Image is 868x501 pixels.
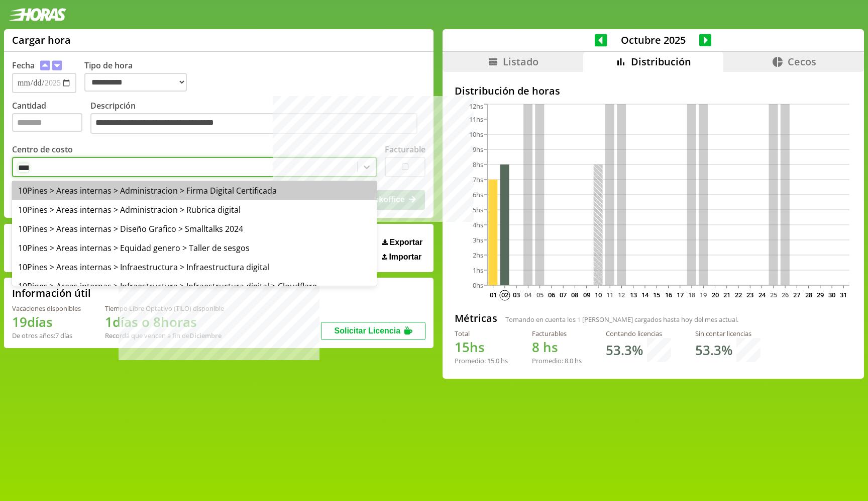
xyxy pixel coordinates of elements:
text: 01 [490,290,497,299]
text: 16 [665,290,672,299]
label: Cantidad [12,100,90,137]
div: Vacaciones disponibles [12,304,81,313]
text: 19 [700,290,707,299]
tspan: 10hs [469,130,483,139]
text: 31 [840,290,847,299]
span: Exportar [390,238,423,247]
tspan: 11hs [469,115,483,124]
span: 8.0 [565,356,573,365]
div: Promedio: hs [455,356,508,365]
text: 21 [723,290,730,299]
tspan: 0hs [473,281,483,290]
text: 11 [606,290,613,299]
h1: hs [455,338,508,356]
textarea: Descripción [90,113,417,134]
span: 1 [577,315,581,324]
label: Facturable [385,144,425,155]
tspan: 6hs [473,190,483,199]
tspan: 5hs [473,205,483,214]
div: 10Pines > Areas internas > Infraestructura > Infraestructura digital [12,258,377,277]
div: Tiempo Libre Optativo (TiLO) disponible [105,304,224,313]
h2: Información útil [12,286,91,300]
text: 15 [653,290,660,299]
img: logotipo [8,8,66,21]
text: 05 [536,290,544,299]
tspan: 9hs [473,145,483,154]
div: Contando licencias [606,329,671,338]
h1: hs [532,338,582,356]
text: 24 [758,290,766,299]
text: 02 [501,290,508,299]
label: Centro de costo [12,144,73,155]
span: Cecos [788,55,816,68]
text: 14 [641,290,649,299]
text: 07 [560,290,567,299]
h1: 53.3 % [606,341,643,359]
text: 26 [782,290,789,299]
text: 13 [630,290,637,299]
div: De otros años: 7 días [12,331,81,340]
span: Solicitar Licencia [334,326,400,335]
h1: 53.3 % [695,341,732,359]
div: 10Pines > Areas internas > Equidad genero > Taller de sesgos [12,238,377,258]
h1: 19 días [12,313,81,331]
text: 04 [524,290,532,299]
tspan: 7hs [473,175,483,184]
select: Tipo de hora [84,73,187,92]
span: Listado [503,55,538,68]
h2: Distribución de horas [455,84,852,98]
div: Facturables [532,329,582,338]
text: 08 [571,290,578,299]
h1: 1 días o 8 horas [105,313,224,331]
tspan: 3hs [473,235,483,244]
text: 25 [770,290,777,299]
tspan: 8hs [473,160,483,169]
span: 15 [455,338,470,356]
div: Sin contar licencias [695,329,761,338]
text: 17 [677,290,684,299]
text: 30 [828,290,835,299]
label: Descripción [90,100,425,137]
text: 20 [711,290,718,299]
text: 10 [595,290,602,299]
b: Diciembre [189,331,222,340]
div: 10Pines > Areas internas > Diseño Grafico > Smalltalks 2024 [12,219,377,238]
text: 03 [513,290,520,299]
div: 10Pines > Areas internas > Administracion > Firma Digital Certificada [12,181,377,200]
span: 8 [532,338,539,356]
text: 28 [805,290,812,299]
tspan: 1hs [473,266,483,275]
button: Exportar [379,237,425,247]
h2: Métricas [455,311,497,325]
span: Distribución [631,55,691,68]
text: 12 [618,290,625,299]
tspan: 12hs [469,102,483,111]
label: Fecha [12,60,35,71]
div: Recordá que vencen a fin de [105,331,224,340]
span: 15.0 [487,356,499,365]
text: 18 [688,290,695,299]
div: 10Pines > Areas internas > Infraestructura > Infraestructura digital > Cloudflare [12,277,377,296]
text: 06 [548,290,555,299]
text: 23 [746,290,753,299]
tspan: 4hs [473,220,483,229]
text: 27 [793,290,800,299]
text: 09 [583,290,590,299]
button: Solicitar Licencia [321,322,425,340]
h1: Cargar hora [12,33,71,47]
input: Cantidad [12,113,82,132]
div: Total [455,329,508,338]
span: Tomando en cuenta los [PERSON_NAME] cargados hasta hoy del mes actual. [505,315,738,324]
tspan: 2hs [473,251,483,260]
span: Importar [389,253,421,262]
div: Promedio: hs [532,356,582,365]
label: Tipo de hora [84,60,195,93]
text: 29 [817,290,824,299]
text: 22 [735,290,742,299]
span: Octubre 2025 [607,33,699,47]
div: 10Pines > Areas internas > Administracion > Rubrica digital [12,200,377,219]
